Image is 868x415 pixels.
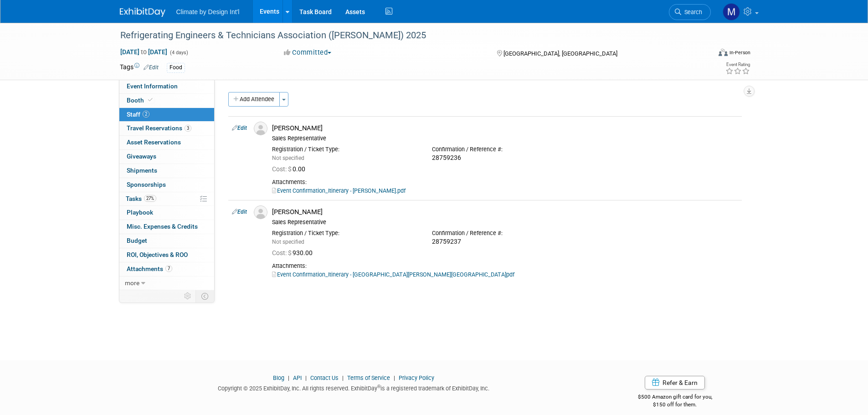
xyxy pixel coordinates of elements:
span: Not specified [272,155,304,161]
span: Giveaways [127,153,156,160]
div: Sales Representative [272,135,738,142]
div: Registration / Ticket Type: [272,146,418,153]
span: to [139,48,148,56]
span: Attachments [127,265,172,272]
img: Associate-Profile-5.png [254,205,267,219]
span: 0.00 [272,165,309,173]
span: Not specified [272,239,304,245]
div: Attachments: [272,179,738,186]
img: Associate-Profile-5.png [254,122,267,135]
td: Tags [120,62,159,73]
div: $150 off for them. [601,401,749,409]
span: [GEOGRAPHIC_DATA], [GEOGRAPHIC_DATA] [503,50,617,57]
a: Contact Us [310,374,339,381]
div: 28759236 [432,154,578,162]
div: 28759237 [432,238,578,246]
a: ROI, Objectives & ROO [119,248,214,262]
div: In-Person [729,49,750,56]
div: $500 Amazon gift card for you, [601,387,749,408]
span: | [303,374,309,381]
span: 2 [143,111,149,118]
div: Event Format [657,47,751,61]
a: Event Confirmation_Itinerary - [PERSON_NAME].pdf [272,187,406,194]
a: Asset Reservations [119,136,214,149]
a: Privacy Policy [399,374,434,381]
div: Food [167,63,185,72]
span: 27% [144,195,156,202]
span: | [286,374,292,381]
i: Booth reservation complete [148,97,153,102]
a: Sponsorships [119,178,214,192]
span: Travel Reservations [127,124,191,132]
span: Shipments [127,167,157,174]
a: Terms of Service [347,374,390,381]
span: Staff [127,111,149,118]
a: Staff2 [119,108,214,122]
span: 3 [185,125,191,132]
img: Michelle Jones [723,3,740,20]
span: Cost: $ [272,165,293,173]
div: Attachments: [272,262,738,270]
span: [DATE] [DATE] [120,48,168,56]
a: more [119,277,214,290]
div: Confirmation / Reference #: [432,230,578,237]
sup: ® [377,384,380,389]
span: Playbook [127,209,153,216]
td: Toggle Event Tabs [195,290,214,302]
a: Event Information [119,80,214,93]
span: 7 [165,265,172,272]
a: Event Confirmation_Itinerary - [GEOGRAPHIC_DATA][PERSON_NAME][GEOGRAPHIC_DATA]pdf [272,271,514,278]
span: Asset Reservations [127,138,181,146]
span: (4 days) [169,50,188,56]
a: Misc. Expenses & Credits [119,220,214,234]
a: Playbook [119,206,214,220]
span: ROI, Objectives & ROO [127,251,188,258]
div: Refrigerating Engineers & Technicians Association ([PERSON_NAME]) 2025 [117,27,697,44]
a: Giveaways [119,150,214,164]
span: Event Information [127,82,178,90]
div: Confirmation / Reference #: [432,146,578,153]
img: ExhibitDay [120,8,165,17]
span: Budget [127,237,147,244]
a: Blog [273,374,284,381]
span: Climate by Design Int'l [176,8,240,15]
a: Travel Reservations3 [119,122,214,135]
a: Budget [119,234,214,248]
span: | [340,374,346,381]
div: [PERSON_NAME] [272,124,738,133]
span: Cost: $ [272,249,293,256]
a: Search [669,4,711,20]
span: Booth [127,97,154,104]
button: Add Attendee [228,92,280,107]
td: Personalize Event Tab Strip [180,290,196,302]
div: [PERSON_NAME] [272,208,738,216]
span: Tasks [126,195,156,202]
button: Committed [281,48,335,57]
div: Copyright © 2025 ExhibitDay, Inc. All rights reserved. ExhibitDay is a registered trademark of Ex... [120,382,588,393]
div: Event Rating [725,62,750,67]
a: Edit [144,64,159,71]
span: | [391,374,397,381]
span: 930.00 [272,249,316,256]
a: Booth [119,94,214,108]
div: Registration / Ticket Type: [272,230,418,237]
span: Search [681,9,702,15]
img: Format-Inperson.png [719,49,728,56]
a: Refer & Earn [645,376,705,389]
span: Sponsorships [127,181,166,188]
a: Edit [232,209,247,215]
a: API [293,374,302,381]
span: more [125,279,139,287]
span: Misc. Expenses & Credits [127,223,198,230]
a: Attachments7 [119,262,214,276]
a: Shipments [119,164,214,178]
a: Tasks27% [119,192,214,206]
a: Edit [232,125,247,131]
div: Sales Representative [272,219,738,226]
